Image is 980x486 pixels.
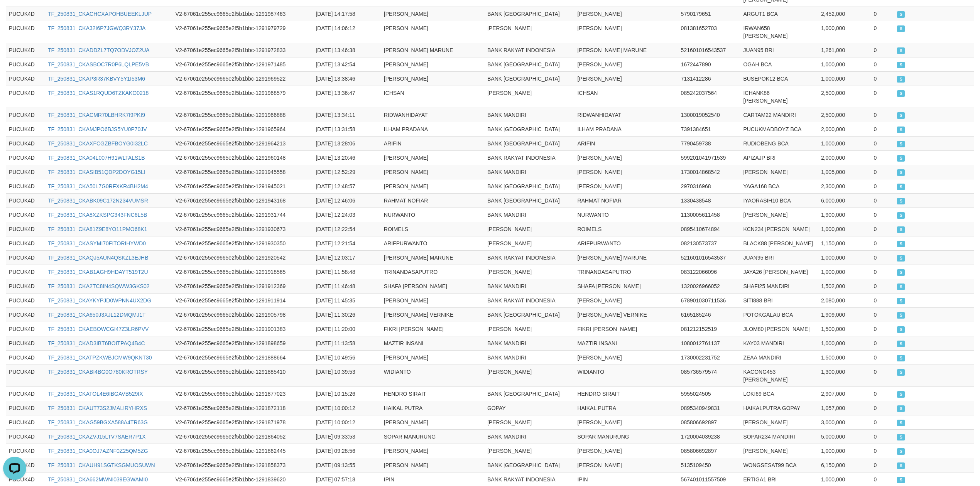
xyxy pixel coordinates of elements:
td: V2-67061e255ec9665e2f5b1bbc-1291901383 [172,322,313,336]
td: PUCUK4D [6,136,45,150]
td: 521601016543537 [678,43,740,57]
td: JAYA26 [PERSON_NAME] [740,265,818,279]
td: 1,000,000 [818,265,871,279]
td: 7391384651 [678,122,740,136]
td: 1,000,000 [818,136,871,150]
td: [DATE] 12:48:57 [313,179,380,193]
td: [PERSON_NAME] [381,71,484,86]
td: [PERSON_NAME] [484,21,574,43]
td: RUDIOBENG BCA [740,136,818,150]
td: ROIMELS [574,222,678,236]
td: [PERSON_NAME] [381,150,484,165]
a: TF_250831_CKACMR70LBHRK7I9PKI9 [48,112,145,118]
span: SUCCESS [897,312,905,319]
td: [PERSON_NAME] MARUNE [381,43,484,57]
td: V2-67061e255ec9665e2f5b1bbc-1291888664 [172,350,313,364]
td: [PERSON_NAME] [381,165,484,179]
td: PUCUK4D [6,350,45,364]
td: [DATE] 11:45:35 [313,293,380,307]
a: TF_250831_CKAZVJ15LTV7SAER7P1X [48,434,145,440]
td: PUCUK4D [6,307,45,322]
td: [DATE] 14:17:58 [313,7,380,21]
td: 0 [871,208,894,222]
td: 0 [871,21,894,43]
td: 0 [871,307,894,322]
td: PUCUK4D [6,122,45,136]
td: V2-67061e255ec9665e2f5b1bbc-1291960148 [172,150,313,165]
td: ILHAM PRADANA [381,122,484,136]
td: [PERSON_NAME] [574,293,678,307]
td: PUCUK4D [6,279,45,293]
td: [PERSON_NAME] VERNIKE [381,307,484,322]
a: TF_250831_CKA8XZKSPG343FNC6L5B [48,212,147,218]
td: BANK MANDIRI [484,108,574,122]
td: BANK RAKYAT INDONESIA [484,150,574,165]
td: [PERSON_NAME] MARUNE [574,250,678,265]
span: SUCCESS [897,226,905,233]
td: [PERSON_NAME] [574,350,678,364]
a: TF_250831_CKABK09C172N234VUMSR [48,197,148,204]
span: SUCCESS [897,47,905,54]
td: PUCUK4D [6,322,45,336]
td: V2-67061e255ec9665e2f5b1bbc-1291964213 [172,136,313,150]
td: V2-67061e255ec9665e2f5b1bbc-1291968579 [172,86,313,108]
td: 0 [871,322,894,336]
td: 081212152519 [678,322,740,336]
td: V2-67061e255ec9665e2f5b1bbc-1291965964 [172,122,313,136]
td: BANK [GEOGRAPHIC_DATA] [484,71,574,86]
td: 1300019052540 [678,108,740,122]
td: [DATE] 13:34:11 [313,108,380,122]
td: SHAFI25 MANDIRI [740,279,818,293]
td: 2,080,000 [818,293,871,307]
td: [PERSON_NAME] VERNIKE [574,307,678,322]
td: ARIFIN [381,136,484,150]
td: PUCUK4D [6,208,45,222]
td: 2,452,000 [818,7,871,21]
td: V2-67061e255ec9665e2f5b1bbc-1291979729 [172,21,313,43]
td: 0 [871,236,894,250]
td: ICHSAN [381,86,484,108]
td: 678901030711536 [678,293,740,307]
td: [DATE] 10:39:53 [313,364,380,386]
a: TF_250831_CKAEBOWCGI47Z3LR6PVV [48,326,149,332]
td: [PERSON_NAME] [381,179,484,193]
a: TF_250831_CKA04L007H91WLTALS1B [48,155,145,161]
td: 0 [871,122,894,136]
span: SUCCESS [897,326,905,333]
span: SUCCESS [897,76,905,83]
td: SHAFA [PERSON_NAME] [381,279,484,293]
td: RIDWANHIDAYAT [381,108,484,122]
td: 1,000,000 [818,21,871,43]
td: 0 [871,150,894,165]
td: PUCUK4D [6,179,45,193]
td: [PERSON_NAME] [740,208,818,222]
td: IRWAN658 [PERSON_NAME] [740,21,818,43]
td: PUCUKMADBOYZ BCA [740,122,818,136]
td: PUCUK4D [6,364,45,386]
td: [DATE] 12:22:54 [313,222,380,236]
a: TF_250831_CKATPZKWBJCMW9QKNT30 [48,354,152,361]
td: BANK [GEOGRAPHIC_DATA] [484,307,574,322]
td: FIKRI [PERSON_NAME] [574,322,678,336]
td: RAHMAT NOFIAR [574,193,678,208]
td: PUCUK4D [6,21,45,43]
td: 1,900,000 [818,208,871,222]
td: KCN234 [PERSON_NAME] [740,222,818,236]
td: 0 [871,108,894,122]
td: JUAN95 BRI [740,250,818,265]
td: ICHANK86 [PERSON_NAME] [740,86,818,108]
td: PUCUK4D [6,236,45,250]
td: 0 [871,57,894,71]
td: V2-67061e255ec9665e2f5b1bbc-1291987463 [172,7,313,21]
td: NURWANTO [381,208,484,222]
span: SUCCESS [897,283,905,290]
td: [DATE] 14:06:12 [313,21,380,43]
td: 083122066096 [678,265,740,279]
button: Open LiveChat chat widget [3,3,26,26]
td: 1,500,000 [818,322,871,336]
td: 1,005,000 [818,165,871,179]
td: [PERSON_NAME] [574,21,678,43]
td: V2-67061e255ec9665e2f5b1bbc-1291912369 [172,279,313,293]
span: SUCCESS [897,269,905,276]
td: [DATE] 13:36:47 [313,86,380,108]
